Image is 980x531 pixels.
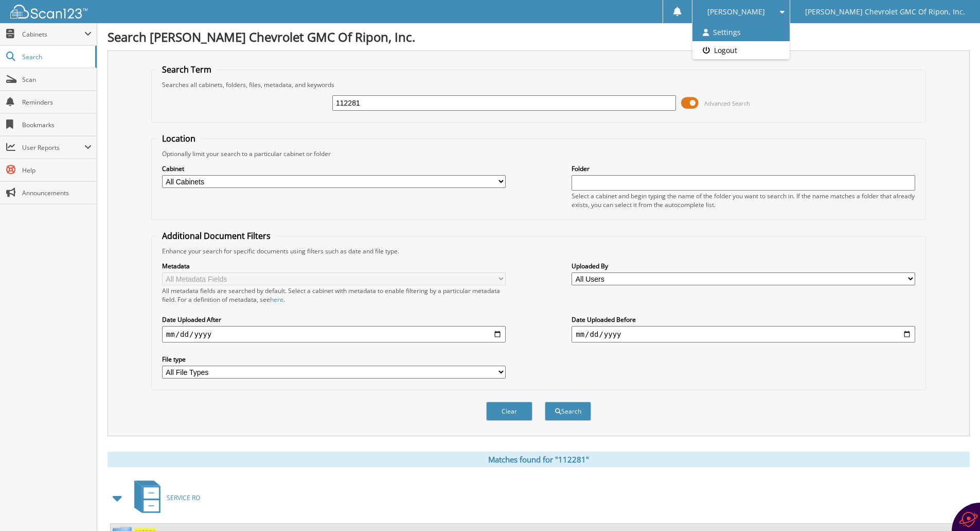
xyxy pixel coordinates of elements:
[108,28,970,45] h1: Search [PERSON_NAME] Chevrolet GMC Of Ripon, Inc.
[22,53,90,61] span: Search
[162,262,506,270] label: Metadata
[22,75,92,84] span: Scan
[572,192,915,209] div: Select a cabinet and begin typing the name of the folder you want to search in. If the name match...
[692,23,790,41] a: Settings
[692,41,790,59] a: Logout
[10,5,87,19] img: scan123-logo-white.svg
[162,355,506,364] label: File type
[162,315,506,324] label: Date Uploaded After
[805,9,965,15] span: [PERSON_NAME] Chevrolet GMC Of Ripon, Inc.
[707,9,765,15] span: [PERSON_NAME]
[157,80,920,89] div: Searches all cabinets, folders, files, metadata, and keywords
[162,164,506,173] label: Cabinet
[572,315,915,324] label: Date Uploaded Before
[545,402,591,421] button: Search
[157,133,201,144] legend: Location
[108,452,970,467] div: Matches found for "112281"
[157,64,217,75] legend: Search Term
[22,143,84,152] span: User Reports
[704,99,750,107] span: Advanced Search
[167,493,200,502] span: SERVICE RO
[270,295,283,304] a: here
[572,326,915,342] input: end
[572,164,915,173] label: Folder
[128,477,200,518] a: SERVICE RO
[22,30,84,39] span: Cabinets
[929,482,980,531] iframe: Chat Widget
[22,166,92,175] span: Help
[22,189,92,197] span: Announcements
[157,149,920,158] div: Optionally limit your search to a particular cabinet or folder
[157,247,920,255] div: Enhance your search for specific documents using filters such as date and file type.
[22,121,92,129] span: Bookmarks
[22,98,92,107] span: Reminders
[486,402,532,421] button: Clear
[162,286,506,304] div: All metadata fields are searched by default. Select a cabinet with metadata to enable filtering b...
[572,262,915,270] label: Uploaded By
[162,326,506,342] input: start
[157,230,276,242] legend: Additional Document Filters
